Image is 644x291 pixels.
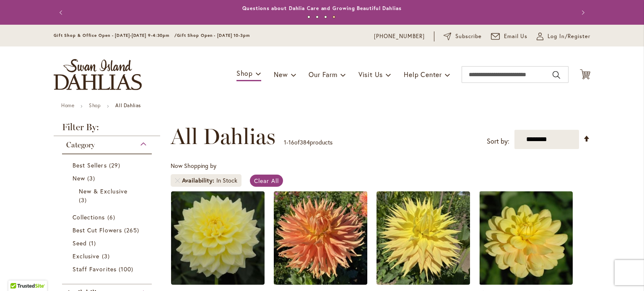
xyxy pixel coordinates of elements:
[177,33,250,38] span: Gift Shop Open - [DATE] 10-3pm
[73,239,143,247] a: Seed
[284,136,332,149] p: - of products
[6,261,30,285] iframe: Launch Accessibility Center
[324,15,327,18] button: 3 of 4
[73,161,143,170] a: Best Sellers
[288,138,294,146] span: 16
[79,187,127,195] span: New & Exclusive
[455,32,482,41] span: Subscribe
[236,69,253,77] span: Shop
[73,226,122,234] span: Best Cut Flowers
[309,70,337,79] span: Our Farm
[300,138,310,146] span: 384
[182,176,216,185] span: Availability
[479,191,573,285] img: AHOY MATEY
[73,265,143,273] a: Staff Favorites
[107,213,117,221] span: 6
[79,196,89,204] span: 3
[109,161,122,170] span: 29
[504,32,528,41] span: Email Us
[73,174,143,183] a: New
[377,191,470,285] img: AC Jeri
[404,70,442,79] span: Help Center
[548,32,590,41] span: Log In/Register
[358,70,383,79] span: Visit Us
[374,32,425,41] a: [PHONE_NUMBER]
[377,278,470,286] a: AC Jeri
[242,5,401,11] a: Questions about Dahlia Care and Growing Beautiful Dahlias
[316,15,319,18] button: 2 of 4
[124,226,141,234] span: 265
[479,278,573,286] a: AHOY MATEY
[54,33,177,38] span: Gift Shop & Office Open - [DATE]-[DATE] 9-4:30pm /
[79,187,137,204] a: New &amp; Exclusive
[73,239,87,247] span: Seed
[115,102,141,108] strong: All Dahlias
[254,177,279,185] span: Clear All
[171,191,265,285] img: A-Peeling
[73,252,99,260] span: Exclusive
[274,278,367,286] a: AC BEN
[537,32,590,41] a: Log In/Register
[307,15,310,18] button: 1 of 4
[73,252,143,260] a: Exclusive
[102,252,112,260] span: 3
[61,102,74,108] a: Home
[274,191,367,285] img: AC BEN
[73,174,85,182] span: New
[171,124,275,149] span: All Dahlias
[54,59,142,90] a: store logo
[175,178,180,183] a: Remove Availability In Stock
[284,138,286,146] span: 1
[216,176,237,185] div: In Stock
[73,213,105,221] span: Collections
[444,32,482,41] a: Subscribe
[574,4,590,21] button: Next
[274,70,288,79] span: New
[89,239,98,247] span: 1
[54,123,160,136] strong: Filter By:
[250,175,283,187] a: Clear All
[491,32,528,41] a: Email Us
[171,278,265,286] a: A-Peeling
[73,213,143,221] a: Collections
[73,265,117,273] span: Staff Favorites
[54,4,70,21] button: Previous
[332,15,335,18] button: 4 of 4
[73,161,107,169] span: Best Sellers
[73,226,143,234] a: Best Cut Flowers
[487,134,509,149] label: Sort by:
[171,162,216,170] span: Now Shopping by
[87,174,97,183] span: 3
[89,102,101,108] a: Shop
[119,265,135,273] span: 100
[66,140,95,149] span: Category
